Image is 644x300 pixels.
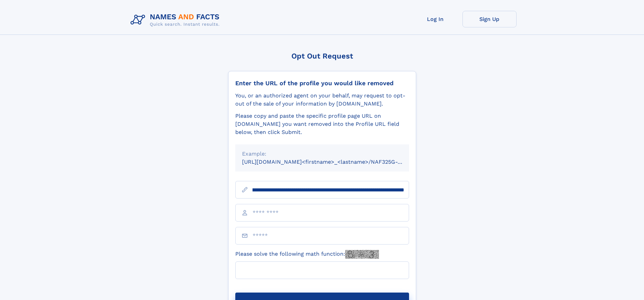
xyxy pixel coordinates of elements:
[228,52,416,60] div: Opt Out Request
[408,11,462,27] a: Log In
[235,112,409,136] div: Please copy and paste the specific profile page URL on [DOMAIN_NAME] you want removed into the Pr...
[462,11,517,27] a: Sign Up
[242,159,422,165] small: [URL][DOMAIN_NAME]<firstname>_<lastname>/NAF325G-xxxxxxxx
[235,79,409,87] div: Enter the URL of the profile you would like removed
[242,150,402,158] div: Example:
[128,11,225,29] img: Logo Names and Facts
[235,250,379,259] label: Please solve the following math function:
[235,92,409,108] div: You, or an authorized agent on your behalf, may request to opt-out of the sale of your informatio...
